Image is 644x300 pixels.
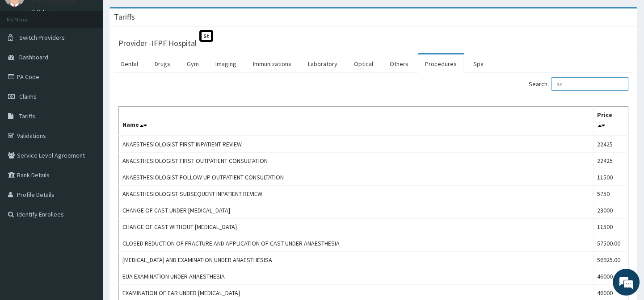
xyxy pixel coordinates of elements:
[31,8,53,15] a: Online
[593,202,628,219] td: 23000
[180,54,206,73] a: Gym
[466,54,491,73] a: Spa
[119,252,593,268] td: [MEDICAL_DATA] AND EXAMINATION UNDER ANAESTHESISA
[119,219,593,235] td: CHANGE OF CAST WITHOUT [MEDICAL_DATA]
[301,54,345,73] a: Laboratory
[46,50,150,62] div: Chat with us now
[52,92,123,182] span: We're online!
[119,202,593,219] td: CHANGE OF CAST UNDER [MEDICAL_DATA]
[119,153,593,169] td: ANAESTHESIOLOGIST FIRST OUTPATIENT CONSULTATION
[208,54,244,73] a: Imaging
[147,4,168,26] div: Minimize live chat window
[593,252,628,268] td: 56925.00
[119,136,593,153] td: ANAESTHESIOLOGIST FIRST INPATIENT REVIEW
[593,235,628,252] td: 57500.00
[114,54,145,73] a: Dental
[19,53,48,61] span: Dashboard
[529,77,628,91] label: Search:
[17,45,36,67] img: d_794563401_company_1708531726252_794563401
[593,186,628,202] td: 5750
[383,54,416,73] a: Others
[593,169,628,186] td: 11500
[593,107,628,136] th: Price
[593,268,628,285] td: 46000
[119,107,593,136] th: Name
[119,235,593,252] td: CLOSED REDUCTION OF FRACTURE AND APPLICATION OF CAST UNDER ANAESTHESIA
[246,54,299,73] a: Immunizations
[199,30,213,42] span: St
[418,54,464,73] a: Procedures
[119,169,593,186] td: ANAESTHESIOLOGIST FOLLOW UP OUTPATIENT CONSULTATION
[19,33,65,42] span: Switch Providers
[593,136,628,153] td: 22425
[593,153,628,169] td: 22425
[4,203,170,234] textarea: Type your message and hit 'Enter'
[119,268,593,285] td: EUA EXAMINATION UNDER ANAESTHESIA
[593,219,628,235] td: 11500
[551,77,628,91] input: Search:
[118,39,197,47] h3: Provider - IFPF Hospital
[119,186,593,202] td: ANAESTHESIOLOGIST SUBSEQUENT INPATIENT REVIEW
[147,54,177,73] a: Drugs
[114,13,135,21] h3: Tariffs
[347,54,380,73] a: Optical
[19,112,35,120] span: Tariffs
[19,92,37,100] span: Claims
